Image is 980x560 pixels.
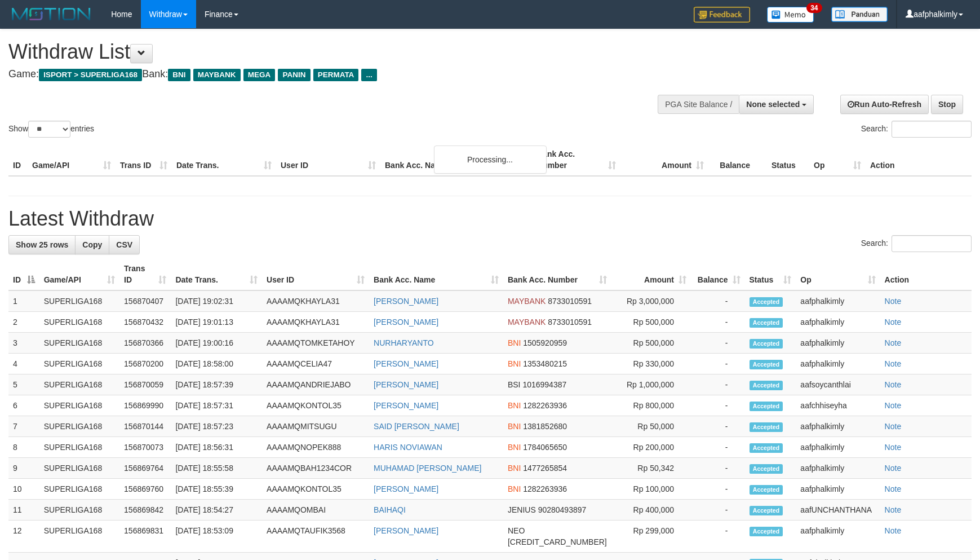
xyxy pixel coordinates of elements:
span: Copy 1282263936 to clipboard [523,484,567,493]
td: - [691,312,745,333]
td: SUPERLIGA168 [39,437,119,458]
th: Amount [620,144,708,176]
td: - [691,333,745,354]
th: User ID [276,144,380,176]
th: Trans ID: activate to sort column ascending [119,258,171,290]
span: MAYBANK [508,297,546,306]
span: MAYBANK [193,69,241,81]
td: - [691,354,745,374]
th: Bank Acc. Name [380,144,533,176]
span: MEGA [243,69,276,81]
span: CSV [116,240,132,249]
td: aafphalkimly [796,479,880,500]
span: Copy 1505920959 to clipboard [523,338,567,347]
td: 156870059 [119,374,171,395]
a: Note [885,464,902,473]
td: 9 [8,458,39,479]
span: Accepted [750,381,783,390]
td: [DATE] 18:55:58 [171,458,262,479]
th: Date Trans.: activate to sort column ascending [171,258,262,290]
span: ... [361,69,376,81]
span: ISPORT > SUPERLIGA168 [39,69,142,81]
td: Rp 800,000 [611,395,691,416]
img: Feedback.jpg [694,7,750,23]
a: Stop [931,95,963,114]
td: 8 [8,437,39,458]
span: Copy 90280493897 to clipboard [538,505,587,514]
td: aafchhiseyha [796,395,880,416]
td: AAAAMQMITSUGU [262,416,369,437]
span: BNI [168,69,190,81]
span: Copy 1477265854 to clipboard [523,464,567,473]
td: AAAAMQTOMKETAHOY [262,333,369,354]
a: Note [885,484,902,493]
img: MOTION_logo.png [8,6,94,23]
td: 7 [8,416,39,437]
td: - [691,500,745,521]
th: Amount: activate to sort column ascending [611,258,691,290]
a: NURHARYANTO [374,338,434,347]
td: AAAAMQKHAYLA31 [262,312,369,333]
span: BSI [508,380,521,389]
td: - [691,437,745,458]
td: SUPERLIGA168 [39,521,119,553]
button: None selected [739,95,814,114]
td: SUPERLIGA168 [39,354,119,374]
td: Rp 500,000 [611,312,691,333]
td: aafsoycanthlai [796,374,880,395]
th: User ID: activate to sort column ascending [262,258,369,290]
td: [DATE] 18:57:23 [171,416,262,437]
a: [PERSON_NAME] [374,297,438,306]
span: Show 25 rows [16,240,68,249]
a: Copy [75,235,109,254]
span: Accepted [750,527,783,536]
span: Copy [82,240,102,249]
td: 156870366 [119,333,171,354]
a: Note [885,443,902,452]
td: 3 [8,333,39,354]
td: aafphalkimly [796,312,880,333]
span: BNI [508,484,521,493]
td: AAAAMQKHAYLA31 [262,290,369,312]
td: 10 [8,479,39,500]
td: - [691,521,745,553]
td: 5 [8,374,39,395]
td: 156869990 [119,395,171,416]
th: Bank Acc. Name: activate to sort column ascending [369,258,503,290]
span: None selected [746,100,800,109]
td: 156870144 [119,416,171,437]
span: PERMATA [313,69,359,81]
td: [DATE] 18:55:39 [171,479,262,500]
td: SUPERLIGA168 [39,374,119,395]
th: Game/API [28,144,116,176]
th: Game/API: activate to sort column ascending [39,258,119,290]
a: [PERSON_NAME] [374,484,438,493]
label: Show entries [8,121,94,138]
td: SUPERLIGA168 [39,312,119,333]
th: Date Trans. [172,144,276,176]
th: Status [767,144,809,176]
a: [PERSON_NAME] [374,380,438,389]
span: 34 [806,3,822,13]
td: 12 [8,521,39,553]
th: Action [880,258,972,290]
td: aafphalkimly [796,521,880,553]
th: Bank Acc. Number: activate to sort column ascending [503,258,611,290]
td: SUPERLIGA168 [39,458,119,479]
span: Accepted [750,464,783,474]
span: Copy 1282263936 to clipboard [523,401,567,410]
td: 156870407 [119,290,171,312]
a: Note [885,359,902,368]
th: ID [8,144,28,176]
span: BNI [508,359,521,368]
a: Show 25 rows [8,235,76,254]
a: Note [885,380,902,389]
a: Note [885,401,902,410]
td: [DATE] 19:01:13 [171,312,262,333]
a: [PERSON_NAME] [374,401,438,410]
td: 6 [8,395,39,416]
span: Accepted [750,297,783,307]
td: AAAAMQKONTOL35 [262,479,369,500]
td: aafUNCHANTHANA [796,500,880,521]
span: BNI [508,422,521,431]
